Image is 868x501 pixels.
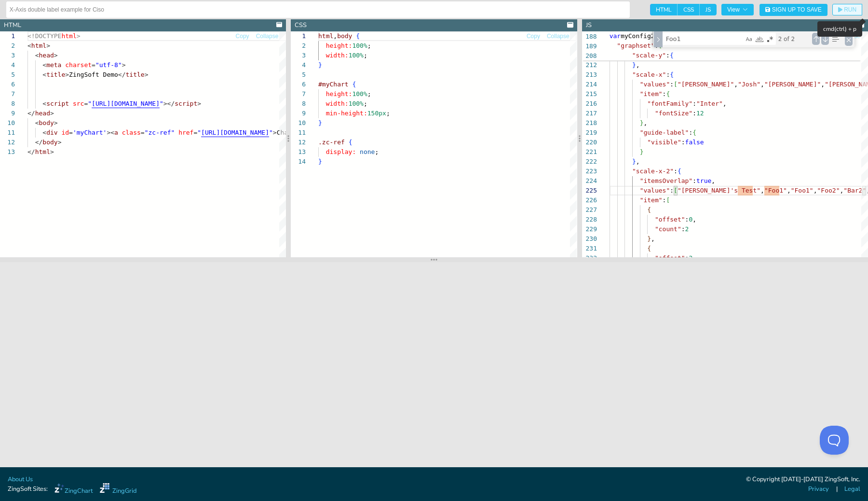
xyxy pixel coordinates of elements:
[755,34,764,44] div: Match Whole Word (⌥⌘W)
[817,187,840,194] span: "Foo2"
[692,100,696,107] span: :
[692,110,696,117] span: :
[35,52,39,59] span: <
[291,80,306,89] div: 6
[632,71,666,78] span: "scale-x"
[42,71,46,78] span: <
[582,253,597,263] div: 232
[27,32,61,40] span: <!DOCTYPE
[326,42,353,49] span: height:
[760,81,764,88] span: ,
[54,119,58,126] span: >
[790,187,794,194] span: "
[122,61,126,69] span: >
[349,100,364,107] span: 100%
[670,71,674,78] span: {
[39,52,54,59] span: head
[696,110,704,117] span: 12
[666,71,670,78] span: :
[197,100,201,107] span: >
[639,196,662,204] span: "item"
[746,475,860,485] div: © Copyright [DATE]-[DATE] ZingSoft, Inc.
[46,100,69,107] span: script
[692,129,696,136] span: {
[46,61,61,69] span: meta
[291,118,306,128] div: 10
[291,128,306,138] div: 11
[655,110,692,117] span: "fontSize"
[334,32,338,40] span: ,
[582,138,597,147] div: 220
[349,52,364,59] span: 100%
[42,139,57,146] span: body
[197,129,201,136] span: "
[582,224,597,234] div: 229
[727,7,748,13] span: View
[582,60,597,70] div: 212
[647,235,651,242] span: }
[295,21,307,30] div: CSS
[582,195,597,205] div: 226
[643,119,647,126] span: ,
[95,61,122,69] span: "utf-8"
[326,90,353,97] span: height:
[821,33,829,45] div: Next Match (Enter)
[655,225,681,233] span: "count"
[674,187,678,194] span: [
[777,33,811,45] div: 2 of 2
[10,2,626,17] input: Untitled Demo
[836,485,838,494] span: |
[35,148,50,155] span: html
[582,215,597,224] div: 228
[256,33,279,39] span: Collapse
[326,52,349,59] span: width:
[367,110,386,117] span: 150px
[145,129,175,136] span: "zc-ref"
[27,148,35,155] span: </
[764,187,768,194] span: "
[700,4,717,15] span: JS
[236,33,249,39] span: Copy
[84,100,88,107] span: =
[582,244,597,253] div: 231
[337,32,352,40] span: body
[582,70,597,80] div: 213
[734,81,738,88] span: ,
[632,52,666,59] span: "scale-y"
[107,129,114,136] span: ><
[145,71,149,78] span: >
[696,100,723,107] span: "Inter"
[273,129,277,136] span: >
[692,254,696,262] span: ,
[662,196,666,204] span: :
[582,147,597,157] div: 221
[291,109,306,118] div: 9
[670,187,674,194] span: :
[46,129,57,136] span: div
[582,157,597,167] div: 222
[678,187,760,194] span: "[PERSON_NAME]'s Test"
[318,61,322,69] span: }
[582,176,597,186] div: 224
[31,42,46,49] span: html
[844,7,856,13] span: RUN
[647,206,651,213] span: {
[650,4,717,15] div: checkbox-group
[678,4,700,15] span: CSS
[674,81,678,88] span: [
[632,158,636,165] span: }
[670,52,674,59] span: {
[54,52,58,59] span: >
[39,119,54,126] span: body
[269,129,273,136] span: "
[61,32,76,40] span: html
[808,485,829,494] a: Privacy
[546,32,570,41] button: Collapse
[582,186,597,195] div: 225
[586,21,592,30] div: JS
[670,81,674,88] span: :
[326,100,349,107] span: width:
[650,4,678,15] span: HTML
[647,100,692,107] span: "fontFamily"
[547,33,570,39] span: Collapse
